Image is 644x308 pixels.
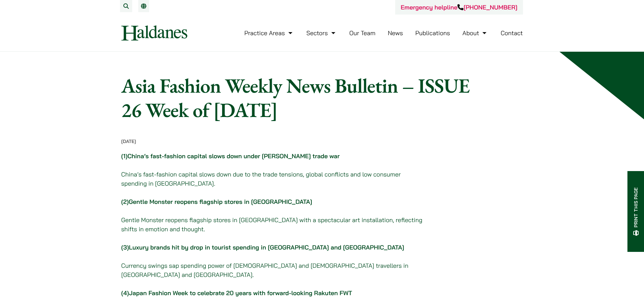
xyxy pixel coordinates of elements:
p: Currency swings sap spending power of [DEMOGRAPHIC_DATA] and [DEMOGRAPHIC_DATA] travellers in [GE... [121,261,423,279]
a: Practice Areas [244,29,294,37]
b: (4) [121,289,129,297]
h1: Asia Fashion Weekly News Bulletin – ISSUE 26 Week of [DATE] [121,73,472,122]
a: Our Team [349,29,375,37]
a: Gentle Monster reopens flagship stores in [GEOGRAPHIC_DATA] [129,198,312,206]
time: [DATE] [121,138,136,144]
a: China’s fast-fashion capital slows down under [PERSON_NAME] trade war [127,152,340,160]
p: China’s fast-fashion capital slows down due to the trade tensions, global conflicts and low consu... [121,170,423,188]
strong: (1) [121,152,340,160]
img: Logo of Haldanes [121,25,187,41]
a: Emergency helpline[PHONE_NUMBER] [401,3,517,11]
a: Japan Fashion Week to celebrate 20 years with forward-looking Rakuten FWT [129,289,352,297]
a: News [388,29,403,37]
a: Publications [415,29,450,37]
a: Switch to EN [141,3,146,9]
strong: (3) [121,243,404,251]
a: Luxury brands hit by drop in tourist spending in [GEOGRAPHIC_DATA] and [GEOGRAPHIC_DATA] [129,243,404,251]
strong: (2) [121,198,312,206]
a: Contact [501,29,523,37]
a: About [462,29,488,37]
p: Gentle Monster reopens flagship stores in [GEOGRAPHIC_DATA] with a spectacular art installation, ... [121,215,423,234]
a: Sectors [306,29,337,37]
